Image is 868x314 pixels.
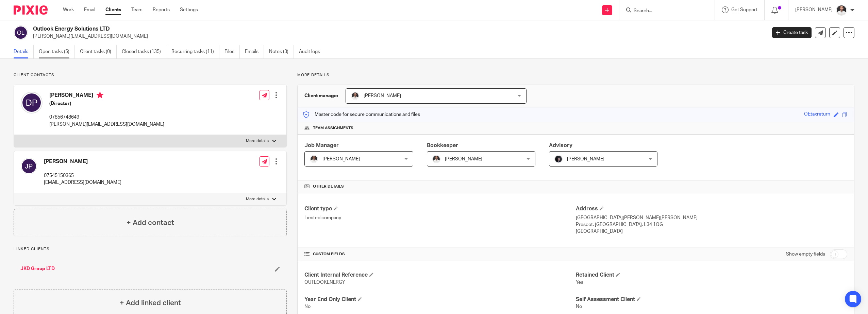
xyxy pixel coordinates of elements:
[224,45,240,58] a: Files
[180,6,198,13] a: Settings
[120,298,181,308] h4: + Add linked client
[63,6,74,13] a: Work
[836,5,847,16] img: dom%20slack.jpg
[33,33,762,40] p: [PERSON_NAME][EMAIL_ADDRESS][DOMAIN_NAME]
[576,228,847,235] p: [GEOGRAPHIC_DATA]
[44,179,121,186] p: [EMAIL_ADDRESS][DOMAIN_NAME]
[310,155,318,163] img: dom%20slack.jpg
[304,280,345,285] span: OUTLOOKENERGY
[364,93,401,98] span: [PERSON_NAME]
[786,251,825,258] label: Show empty fields
[576,304,582,309] span: No
[576,272,847,279] h4: Retained Client
[304,304,311,309] span: No
[44,172,121,179] p: 07545150365
[84,6,95,13] a: Email
[549,143,572,148] span: Advisory
[576,280,583,285] span: Yes
[432,155,440,163] img: dom%20slack.jpg
[245,45,264,58] a: Emails
[14,25,28,40] img: svg%3E
[576,221,847,228] p: Prescot, [GEOGRAPHIC_DATA], L34 1QG
[633,8,694,14] input: Search
[14,5,48,15] img: Pixie
[39,45,75,58] a: Open tasks (5)
[304,272,576,279] h4: Client Internal Reference
[21,92,43,114] img: svg%3E
[304,143,339,148] span: Job Manager
[20,265,55,272] a: JKD Group LTD
[303,111,420,118] p: Master code for secure communications and files
[554,155,563,163] img: 455A2509.jpg
[49,92,164,100] h4: [PERSON_NAME]
[795,6,833,13] p: [PERSON_NAME]
[731,7,757,12] span: Get Support
[322,157,360,161] span: [PERSON_NAME]
[44,158,121,165] h4: [PERSON_NAME]
[14,72,287,78] p: Client contacts
[105,6,121,13] a: Clients
[246,196,269,202] p: More details
[127,217,174,228] h4: + Add contact
[427,143,458,148] span: Bookkeeper
[33,25,616,33] h2: Outlook Energy Solutions LTD
[299,45,325,58] a: Audit logs
[153,6,170,13] a: Reports
[49,100,164,107] h5: (Director)
[14,45,34,58] a: Details
[122,45,166,58] a: Closed tasks (135)
[304,296,576,303] h4: Year End Only Client
[269,45,294,58] a: Notes (3)
[576,214,847,221] p: [GEOGRAPHIC_DATA][PERSON_NAME][PERSON_NAME]
[445,157,482,161] span: [PERSON_NAME]
[304,92,339,99] h3: Client manager
[97,92,103,99] i: Primary
[21,158,37,174] img: svg%3E
[304,251,576,257] h4: CUSTOM FIELDS
[14,246,287,252] p: Linked clients
[80,45,117,58] a: Client tasks (0)
[351,92,359,100] img: dom%20slack.jpg
[313,125,353,131] span: Team assignments
[576,205,847,212] h4: Address
[297,72,854,78] p: More details
[246,138,269,144] p: More details
[131,6,143,13] a: Team
[304,205,576,212] h4: Client type
[576,296,847,303] h4: Self Assessment Client
[49,121,164,128] p: [PERSON_NAME][EMAIL_ADDRESS][DOMAIN_NAME]
[313,184,344,189] span: Other details
[567,157,604,161] span: [PERSON_NAME]
[804,111,830,119] div: OEtaxreturn
[171,45,219,58] a: Recurring tasks (11)
[304,214,576,221] p: Limited company
[49,114,164,121] p: 07856748649
[772,27,812,38] a: Create task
